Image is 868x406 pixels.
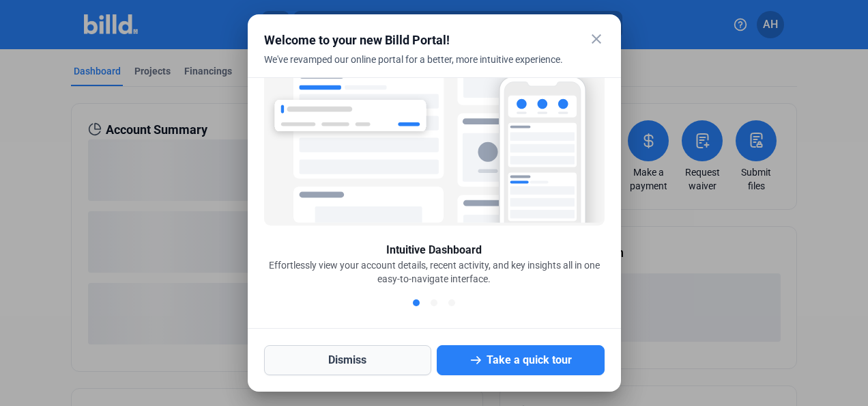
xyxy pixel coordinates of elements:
div: Intuitive Dashboard [386,242,482,258]
mat-icon: close [588,31,605,47]
div: We've revamped our online portal for a better, more intuitive experience. [264,53,570,83]
button: Take a quick tour [437,345,605,375]
div: Welcome to your new Billd Portal! [264,31,570,50]
button: Dismiss [264,345,432,375]
div: Effortlessly view your account details, recent activity, and key insights all in one easy-to-navi... [264,258,605,286]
